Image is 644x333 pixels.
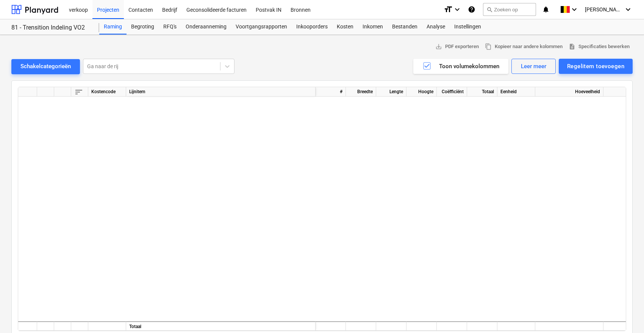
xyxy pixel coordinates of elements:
a: Inkomen [358,19,388,34]
button: Regelitem toevoegen [559,59,633,74]
i: format_size [444,5,453,14]
button: Specificaties bewerken [566,41,633,53]
i: notifications [542,5,550,14]
div: Hoogte [406,87,437,97]
a: Inkooporders [292,19,332,34]
div: Coëfficiënt [437,87,467,97]
div: Hoeveelheid [535,87,603,97]
div: Toon volumekolommen [422,61,499,71]
a: Instellingen [450,19,486,34]
a: RFQ's [159,19,181,34]
div: Totaal [467,87,497,97]
a: Begroting [127,19,159,34]
button: Kopieer naar andere kolommen [482,41,566,53]
div: Kostencode [88,87,126,97]
span: description [569,43,575,50]
div: 81 - Trensition Indeling VO2 [11,24,90,32]
button: Schakelcategorieën [11,59,80,74]
div: Regelitem toevoegen [567,61,624,71]
div: Lengte [376,87,406,97]
i: keyboard_arrow_down [570,5,579,14]
a: Voortgangsrapporten [231,19,292,34]
iframe: Chat Widget [606,297,644,333]
span: Specificaties bewerken [569,42,630,51]
a: Onderaanneming [181,19,231,34]
div: Schakelcategorieën [20,61,71,71]
div: Totaal [126,321,316,331]
i: Kennis basis [468,5,475,14]
div: Breedte [346,87,376,97]
a: Raming [99,19,127,34]
div: Chatwidget [606,297,644,333]
span: PDF exporteren [435,42,479,51]
span: search [486,6,492,13]
div: Lijnitem [126,87,316,97]
button: PDF exporteren [432,41,482,53]
span: Kopieer naar andere kolommen [485,42,563,51]
i: keyboard_arrow_down [624,5,633,14]
a: Kosten [332,19,358,34]
button: Toon volumekolommen [413,59,508,74]
span: [PERSON_NAME] De Rho [585,6,623,13]
span: save_alt [435,43,442,50]
span: content_copy [485,43,492,50]
button: Leer meer [511,59,556,74]
a: Analyse [422,19,450,34]
div: Leer meer [521,61,546,71]
div: # [316,87,346,97]
div: Eenheid [497,87,535,97]
span: sort [74,87,83,96]
i: keyboard_arrow_down [453,5,462,14]
button: Zoeken op [483,3,536,16]
a: Bestanden [388,19,422,34]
